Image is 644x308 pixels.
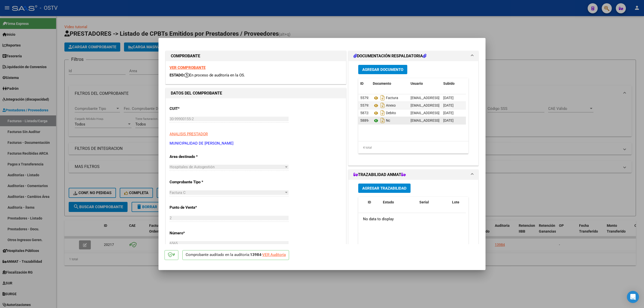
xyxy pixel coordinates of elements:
[348,51,478,61] mat-expansion-panel-header: DOCUMENTACIÓN RESPALDATORIA
[358,184,411,193] button: Agregar Trazabilidad
[170,132,208,136] span: ANALISIS PRESTADOR
[373,96,398,100] span: Factura
[358,78,371,89] datatable-header-cell: ID
[379,109,386,117] i: Descargar documento
[348,170,478,180] mat-expansion-panel-header: TRAZABILIDAD ANMAT
[360,118,370,122] span: 58894
[381,197,417,213] datatable-header-cell: Estado
[358,65,407,74] button: Agregar Documento
[170,73,184,77] span: ESTADO:
[627,291,639,303] div: Open Intercom Messenger
[348,180,478,284] div: TRAZABILIDAD ANMAT
[371,78,409,89] datatable-header-cell: Documento
[353,53,426,59] h1: DOCUMENTACIÓN RESPALDATORIA
[170,165,215,169] span: Hospitales de Autogestión
[373,111,396,115] span: Debito
[171,54,200,58] strong: COMPROBANTE
[348,61,478,165] div: DOCUMENTACIÓN RESPALDATORIA
[441,78,466,89] datatable-header-cell: Subido
[419,200,429,204] span: Serial
[373,104,396,108] span: Anexo
[362,186,407,191] span: Agregar Trazabilidad
[170,65,206,70] a: VER COMPROBANTE
[379,116,386,124] i: Descargar documento
[379,94,386,102] i: Descargar documento
[360,103,370,107] span: 55793
[358,141,468,154] div: 4 total
[262,252,286,258] div: VER Auditoría
[443,81,455,85] span: Subido
[411,96,503,100] span: [EMAIL_ADDRESS][DOMAIN_NAME] - [GEOGRAPHIC_DATA]
[368,200,371,204] span: ID
[366,197,381,213] datatable-header-cell: ID
[417,197,450,213] datatable-header-cell: Serial
[170,205,221,210] p: Punto de Venta
[170,141,342,146] p: MUNICIPALIDAD DE [PERSON_NAME]
[452,200,459,204] span: Lote
[360,111,370,115] span: 58723
[170,106,221,112] p: CUIT
[360,96,370,100] span: 55792
[450,197,471,213] datatable-header-cell: Lote
[443,96,454,100] span: [DATE]
[184,73,245,77] span: En proceso de auditoría en la OS.
[362,67,403,72] span: Agregar Documento
[409,78,441,89] datatable-header-cell: Usuario
[373,119,390,123] span: Nc
[443,111,454,115] span: [DATE]
[170,154,221,160] p: Area destinado *
[170,179,221,185] p: Comprobante Tipo *
[443,103,454,107] span: [DATE]
[373,81,391,85] span: Documento
[379,101,386,109] i: Descargar documento
[411,81,423,85] span: Usuario
[411,111,539,115] span: [EMAIL_ADDRESS][DOMAIN_NAME] - Control y Gestion Hospitales Públicos (OSTV)
[443,118,454,122] span: [DATE]
[250,252,261,257] strong: 13984
[358,213,466,226] div: No data to display
[182,250,289,260] p: Comprobante auditado en la auditoría: -
[170,230,221,236] p: Número
[411,103,503,107] span: [EMAIL_ADDRESS][DOMAIN_NAME] - [GEOGRAPHIC_DATA]
[170,190,186,195] span: Factura C
[383,200,394,204] span: Estado
[411,118,539,122] span: [EMAIL_ADDRESS][DOMAIN_NAME] - Control y Gestion Hospitales Públicos (OSTV)
[353,172,406,178] h1: TRAZABILIDAD ANMAT
[360,81,364,85] span: ID
[171,91,222,96] strong: DATOS DEL COMPROBANTE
